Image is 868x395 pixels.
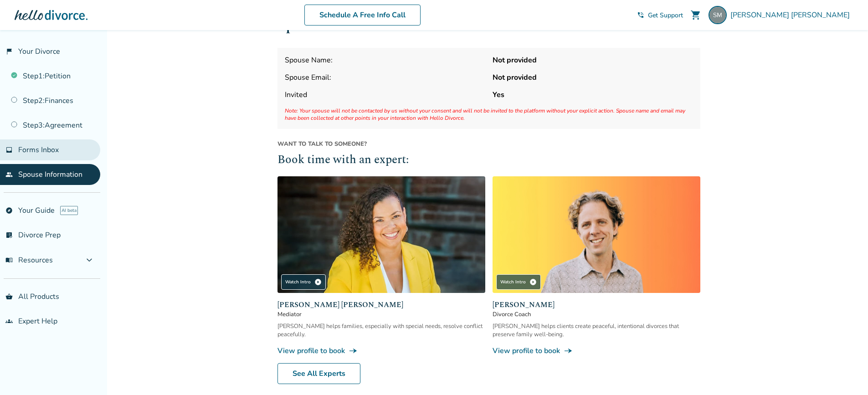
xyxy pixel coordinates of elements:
[285,90,485,100] span: Invited
[5,207,13,214] span: explore
[277,363,360,384] a: See All Experts
[529,278,537,286] span: play_circle
[5,48,13,55] span: flag_2
[277,322,485,339] div: [PERSON_NAME] helps families, especially with special needs, resolve conflict peacefully.
[304,5,421,26] a: Schedule A Free Info Call
[709,6,727,24] img: stacy_morales@hotmail.com
[5,146,13,154] span: inbox
[493,346,700,356] a: View profile to bookline_end_arrow_notch
[277,140,700,148] span: Want to talk to someone?
[285,55,485,65] span: Spouse Name:
[648,11,683,20] span: Get Support
[690,10,701,21] span: shopping_cart
[349,346,358,355] span: line_end_arrow_notch
[493,55,693,65] strong: Not provided
[84,255,95,266] span: expand_more
[496,274,541,290] div: Watch Intro
[493,310,700,318] span: Divorce Coach
[5,256,13,264] span: menu_book
[564,346,573,355] span: line_end_arrow_notch
[277,152,700,169] h2: Book time with an expert:
[285,107,693,122] span: Note: Your spouse will not be contacted by us without your consent and will not be invited to the...
[637,11,683,20] a: phone_in_talkGet Support
[5,293,13,300] span: shopping_basket
[493,90,693,100] strong: Yes
[277,299,485,310] span: [PERSON_NAME] [PERSON_NAME]
[493,72,693,82] strong: Not provided
[277,176,485,293] img: Claudia Brown Coulter
[822,351,868,395] iframe: Chat Widget
[277,310,485,318] span: Mediator
[60,206,78,215] span: AI beta
[5,255,53,265] span: Resources
[5,171,13,178] span: people
[5,231,13,239] span: list_alt_check
[730,10,853,20] span: [PERSON_NAME] [PERSON_NAME]
[493,299,700,310] span: [PERSON_NAME]
[637,11,644,19] span: phone_in_talk
[314,278,322,286] span: play_circle
[277,346,485,356] a: View profile to bookline_end_arrow_notch
[18,145,59,155] span: Forms Inbox
[5,318,13,325] span: groups
[281,274,326,290] div: Watch Intro
[493,322,700,339] div: [PERSON_NAME] helps clients create peaceful, intentional divorces that preserve family well-being.
[285,72,485,82] span: Spouse Email:
[493,176,700,293] img: James Traub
